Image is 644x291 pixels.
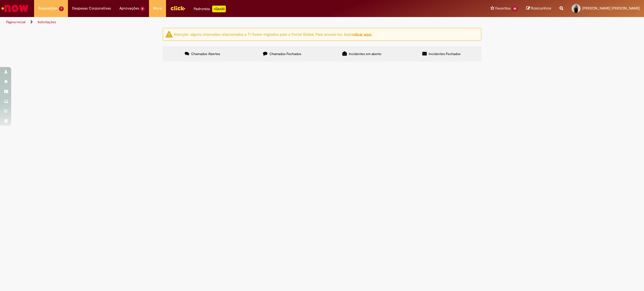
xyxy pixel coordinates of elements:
[140,6,145,11] span: 8
[170,4,185,12] img: click_logo_yellow_360x200.png
[174,32,372,37] ng-bind-html: Atenção: alguns chamados relacionados a T.I foram migrados para o Portal Global. Para acessá-los,...
[531,6,551,11] span: Rascunhos
[512,6,518,11] span: 55
[269,52,301,56] span: Chamados Fechados
[153,6,162,11] span: More
[495,6,511,11] span: Favoritos
[526,6,551,11] a: Rascunhos
[119,6,139,11] span: Aprovações
[194,6,226,12] div: Padroniza
[191,52,220,56] span: Chamados Abertos
[37,20,56,24] a: Solicitações
[6,20,25,24] a: Página inicial
[349,52,381,56] span: Incidentes em aberto
[38,6,58,11] span: Requisições
[72,6,111,11] span: Despesas Corporativas
[212,6,226,12] p: +GenAi
[4,17,425,27] ul: Trilhas de página
[353,32,372,37] a: clicar aqui.
[59,6,64,11] span: 7
[429,52,461,56] span: Incidentes Fechados
[1,3,29,14] img: ServiceNow
[582,6,640,11] span: [PERSON_NAME] [PERSON_NAME]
